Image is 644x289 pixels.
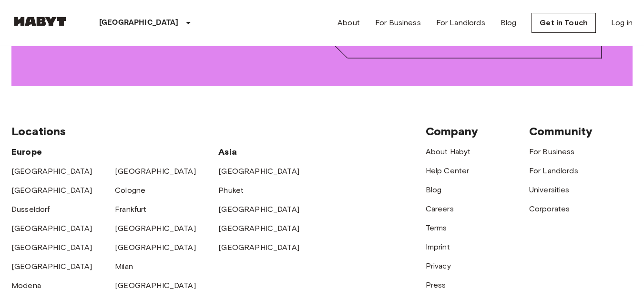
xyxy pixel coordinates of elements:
[426,261,451,270] a: Privacy
[218,243,299,252] a: [GEOGRAPHIC_DATA]
[426,166,470,175] a: Help Center
[11,224,92,233] a: [GEOGRAPHIC_DATA]
[529,204,570,213] a: Corporates
[99,17,179,29] p: [GEOGRAPHIC_DATA]
[11,205,50,214] a: Dusseldorf
[426,223,447,232] a: Terms
[115,243,196,252] a: [GEOGRAPHIC_DATA]
[115,224,196,233] a: [GEOGRAPHIC_DATA]
[218,167,299,176] a: [GEOGRAPHIC_DATA]
[529,185,570,194] a: Universities
[218,186,244,195] a: Phuket
[529,166,578,175] a: For Landlords
[115,205,146,214] a: Frankfurt
[218,205,299,214] a: [GEOGRAPHIC_DATA]
[529,124,593,138] span: Community
[529,147,575,156] a: For Business
[218,147,237,157] span: Asia
[501,17,517,29] a: Blog
[115,186,145,195] a: Cologne
[532,13,596,33] a: Get in Touch
[426,124,478,138] span: Company
[436,17,485,29] a: For Landlords
[426,147,471,156] a: About Habyt
[218,224,299,233] a: [GEOGRAPHIC_DATA]
[426,242,450,251] a: Imprint
[115,167,196,176] a: [GEOGRAPHIC_DATA]
[11,186,92,195] a: [GEOGRAPHIC_DATA]
[337,17,360,29] a: About
[11,17,69,26] img: Habyt
[426,185,442,194] a: Blog
[11,124,66,138] span: Locations
[11,243,92,252] a: [GEOGRAPHIC_DATA]
[11,262,92,271] a: [GEOGRAPHIC_DATA]
[375,17,421,29] a: For Business
[115,262,133,271] a: Milan
[11,147,42,157] span: Europe
[426,204,454,213] a: Careers
[11,167,92,176] a: [GEOGRAPHIC_DATA]
[611,17,633,29] a: Log in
